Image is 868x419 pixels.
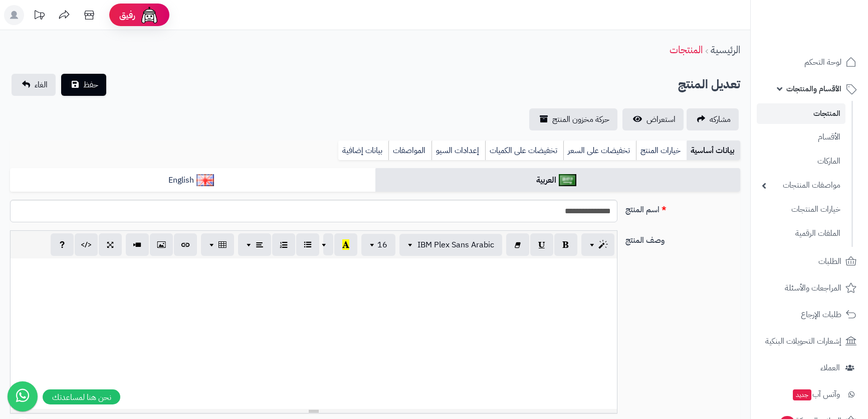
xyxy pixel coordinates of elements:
[196,174,214,186] img: English
[622,108,684,130] a: استعراض
[793,389,811,400] span: جديد
[377,239,387,251] span: 16
[757,175,845,196] a: مواصفات المنتجات
[621,200,745,216] label: اسم المنتج
[636,141,687,161] a: خيارات المنتج
[757,303,862,327] a: طلبات الإرجاع
[485,141,563,161] a: تخفيضات على الكميات
[399,234,502,256] button: IBM Plex Sans Arabic
[678,74,740,95] h2: تعديل المنتج
[119,9,135,21] span: رفيق
[646,113,676,125] span: استعراض
[757,356,862,380] a: العملاء
[757,151,845,172] a: الماركات
[417,239,494,251] span: IBM Plex Sans Arabic
[757,382,862,406] a: وآتس آبجديد
[27,5,52,28] a: تحديثات المنصة
[687,141,740,161] a: بيانات أساسية
[711,42,740,57] a: الرئيسية
[559,174,576,186] img: العربية
[765,334,841,348] span: إشعارات التحويلات البنكية
[431,141,485,161] a: إعدادات السيو
[670,42,703,57] a: المنتجات
[35,79,48,91] span: الغاء
[757,223,845,244] a: الملفات الرقمية
[801,308,841,322] span: طلبات الإرجاع
[757,199,845,220] a: خيارات المنتجات
[710,113,731,125] span: مشاركه
[10,168,375,193] a: English
[757,329,862,353] a: إشعارات التحويلات البنكية
[361,234,395,256] button: 16
[552,113,609,125] span: حركة مخزون المنتج
[757,103,845,124] a: المنتجات
[388,141,431,161] a: المواصفات
[687,108,739,130] a: مشاركه
[792,387,840,401] span: وآتس آب
[757,276,862,300] a: المراجعات والأسئلة
[818,254,841,268] span: الطلبات
[757,249,862,273] a: الطلبات
[563,141,636,161] a: تخفيضات على السعر
[375,168,741,193] a: العربية
[12,74,56,96] a: الغاء
[139,5,159,25] img: ai-face.png
[785,281,841,295] span: المراجعات والأسئلة
[621,230,745,246] label: وصف المنتج
[820,361,840,375] span: العملاء
[757,50,862,74] a: لوحة التحكم
[757,126,845,148] a: الأقسام
[338,141,388,161] a: بيانات إضافية
[804,55,841,69] span: لوحة التحكم
[800,28,858,49] img: logo-2.png
[61,74,106,96] button: حفظ
[529,108,617,130] a: حركة مخزون المنتج
[83,79,98,91] span: حفظ
[786,82,841,96] span: الأقسام والمنتجات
